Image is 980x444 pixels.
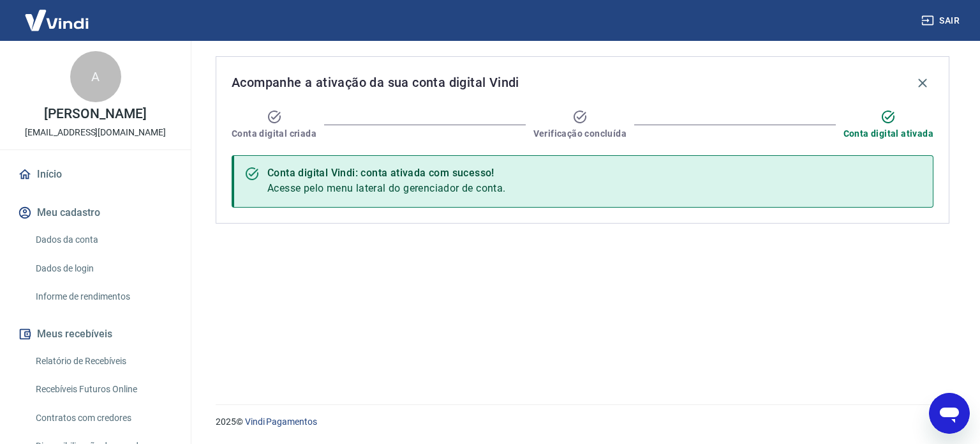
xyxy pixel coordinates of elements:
[216,415,949,429] p: 2025 ©
[929,393,970,434] iframe: Botão para abrir a janela de mensagens
[533,127,627,140] span: Verificação concluída
[31,376,175,402] a: Recebíveis Futuros Online
[267,165,506,181] div: Conta digital Vindi: conta ativada com sucesso!
[15,160,175,188] a: Início
[44,107,146,121] p: [PERSON_NAME]
[25,126,166,139] p: [EMAIL_ADDRESS][DOMAIN_NAME]
[232,72,519,93] span: Acompanhe a ativação da sua conta digital Vindi
[232,127,316,140] span: Conta digital criada
[15,199,175,227] button: Meu cadastro
[31,405,175,431] a: Contratos com credores
[843,127,933,140] span: Conta digital ativada
[15,320,175,348] button: Meus recebíveis
[919,9,965,33] button: Sair
[15,1,98,40] img: Vindi
[245,417,317,427] a: Vindi Pagamentos
[70,51,121,102] div: A
[31,284,175,310] a: Informe de rendimentos
[267,182,506,194] span: Acesse pelo menu lateral do gerenciador de conta.
[31,227,175,253] a: Dados da conta
[31,256,175,282] a: Dados de login
[31,348,175,374] a: Relatório de Recebíveis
